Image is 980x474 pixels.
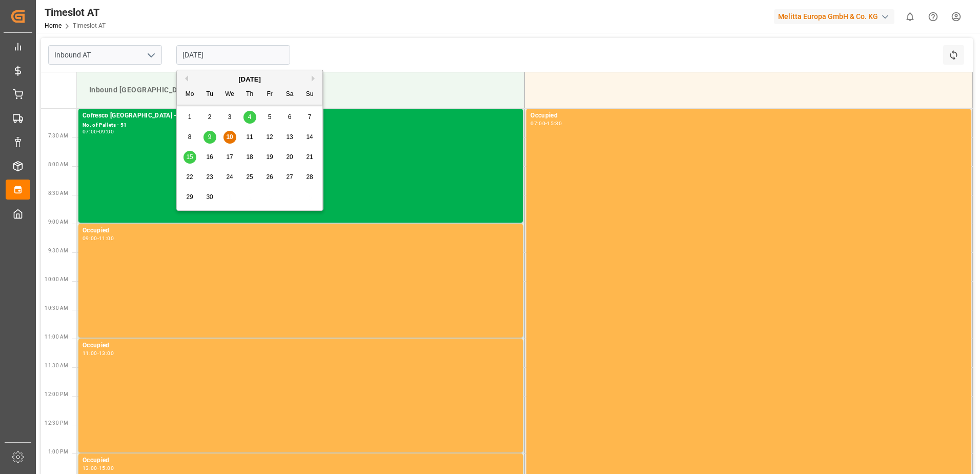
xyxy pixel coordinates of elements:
div: Choose Tuesday, September 16th, 2025 [203,151,216,164]
div: Choose Tuesday, September 2nd, 2025 [203,111,216,124]
button: Help Center [922,5,945,28]
div: Su [303,88,316,101]
span: 13 [286,133,293,141]
div: Choose Wednesday, September 10th, 2025 [223,131,236,144]
div: Timeslot AT [45,5,106,20]
div: Choose Sunday, September 28th, 2025 [303,171,316,184]
span: 12 [266,133,273,141]
div: Tu [203,88,216,101]
span: 4 [248,113,252,121]
div: Occupied [530,111,967,121]
span: 27 [286,173,293,181]
span: 15 [186,153,193,161]
div: Choose Monday, September 15th, 2025 [183,151,196,164]
div: Sa [283,88,296,101]
span: 5 [268,113,272,121]
span: 20 [286,153,293,161]
button: open menu [143,47,158,63]
span: 11:30 AM [45,363,68,368]
button: Next Month [312,75,318,82]
span: 22 [186,173,193,181]
span: 1 [188,113,192,121]
div: 07:00 [83,129,97,134]
div: Choose Saturday, September 13th, 2025 [283,131,296,144]
span: 11:00 AM [45,334,68,340]
span: 8 [188,133,192,141]
div: Choose Sunday, September 7th, 2025 [303,111,316,124]
div: Choose Saturday, September 27th, 2025 [283,171,296,184]
div: Choose Thursday, September 4th, 2025 [243,111,256,124]
div: Occupied [83,456,519,466]
span: 3 [228,113,232,121]
div: Choose Sunday, September 14th, 2025 [303,131,316,144]
div: Choose Tuesday, September 9th, 2025 [203,131,216,144]
span: 16 [206,153,213,161]
span: 9:00 AM [48,219,68,225]
div: Choose Saturday, September 20th, 2025 [283,151,296,164]
div: Choose Friday, September 12th, 2025 [263,131,276,144]
div: 15:30 [547,121,562,126]
span: 8:30 AM [48,190,68,196]
span: 14 [306,133,313,141]
div: - [97,236,99,241]
button: Previous Month [182,75,188,82]
button: Melitta Europa GmbH & Co. KG [774,7,899,26]
span: 26 [266,173,273,181]
span: 28 [306,173,313,181]
span: 1:00 PM [48,449,68,455]
div: 13:00 [99,351,114,355]
div: Mo [183,88,196,101]
span: 11 [246,133,253,141]
span: 9 [208,133,212,141]
div: Choose Tuesday, September 30th, 2025 [203,191,216,204]
div: - [97,466,99,470]
span: 30 [206,193,213,201]
span: 2 [208,113,212,121]
div: Choose Sunday, September 21st, 2025 [303,151,316,164]
div: month 2025-09 [180,107,320,207]
span: 8:00 AM [48,162,68,167]
span: 10 [226,133,233,141]
span: 7:30 AM [48,133,68,139]
div: Inbound [GEOGRAPHIC_DATA] [85,81,516,100]
span: 12:00 PM [45,391,68,397]
button: show 0 new notifications [899,5,922,28]
div: Choose Thursday, September 11th, 2025 [243,131,256,144]
div: 13:00 [83,466,97,470]
span: 21 [306,153,313,161]
div: Th [243,88,256,101]
span: 6 [288,113,292,121]
div: Choose Wednesday, September 17th, 2025 [223,151,236,164]
span: 29 [186,193,193,201]
div: - [97,129,99,134]
div: Melitta Europa GmbH & Co. KG [774,9,894,24]
span: 7 [308,113,312,121]
span: 10:00 AM [45,276,68,282]
div: Occupied [83,341,519,351]
div: Choose Monday, September 1st, 2025 [183,111,196,124]
div: No. of Pallets - 51 [83,121,519,130]
span: 12:30 PM [45,420,68,426]
div: Choose Monday, September 22nd, 2025 [183,171,196,184]
div: Choose Saturday, September 6th, 2025 [283,111,296,124]
span: 9:30 AM [48,248,68,253]
div: Choose Wednesday, September 24th, 2025 [223,171,236,184]
div: 09:00 [99,129,114,134]
div: [DATE] [177,74,322,85]
div: 07:00 [530,121,545,126]
div: Choose Thursday, September 18th, 2025 [243,151,256,164]
input: DD.MM.YYYY [176,45,290,65]
div: Choose Monday, September 8th, 2025 [183,131,196,144]
div: We [223,88,236,101]
a: Home [45,22,62,29]
span: 25 [246,173,253,181]
div: 11:00 [99,236,114,241]
div: 09:00 [83,236,97,241]
span: 18 [246,153,253,161]
span: 23 [206,173,213,181]
span: 17 [226,153,233,161]
div: Occupied [83,226,519,236]
div: Choose Monday, September 29th, 2025 [183,191,196,204]
span: 10:30 AM [45,305,68,311]
div: Cofresco [GEOGRAPHIC_DATA] - Skat - 489385 [83,111,519,121]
